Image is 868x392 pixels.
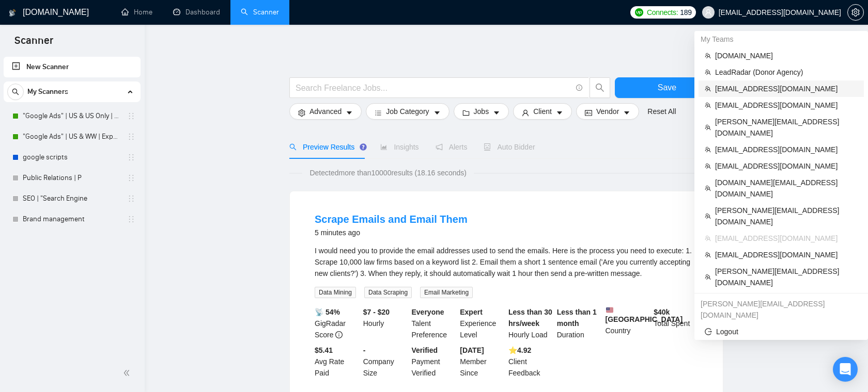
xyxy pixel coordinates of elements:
[715,249,858,260] span: [EMAIL_ADDRESS][DOMAIN_NAME]
[596,106,619,117] span: Vendor
[458,345,506,379] div: Member Since
[241,8,279,17] a: searchScanner
[289,143,364,151] span: Preview Results
[522,109,529,117] span: user
[705,326,858,337] span: Logout
[715,205,858,227] span: [PERSON_NAME][EMAIL_ADDRESS][DOMAIN_NAME]
[315,346,333,354] b: $5.41
[315,214,468,225] a: Scrape Emails and Email Them
[386,106,429,117] span: Job Category
[315,245,698,279] div: I would need you to provide the email addresses used to send the emails. Here is the process you ...
[289,143,297,151] span: search
[705,274,711,280] span: team
[23,126,121,147] a: "Google Ads" | US & WW | Expert
[27,81,68,102] span: My Scanners
[173,8,220,17] a: dashboardDashboard
[508,346,531,354] b: ⭐️ 4.92
[23,106,121,126] a: "Google Ads" | US & US Only | Expert
[848,8,863,17] span: setting
[412,346,438,354] b: Verified
[127,174,135,182] span: holder
[12,57,132,77] a: New Scanner
[576,103,639,120] button: idcardVendorcaret-down
[315,308,340,316] b: 📡 54%
[359,142,368,152] div: Tooltip anchor
[433,109,441,117] span: caret-down
[623,109,630,117] span: caret-down
[380,143,419,151] span: Insights
[506,345,555,379] div: Client Feedback
[715,67,858,78] span: LeadRadar (Donor Agency)
[346,109,353,117] span: caret-down
[289,103,362,120] button: settingAdvancedcaret-down
[296,81,571,94] input: Search Freelance Jobs...
[705,124,711,130] span: team
[474,106,489,117] span: Jobs
[606,306,613,314] img: 🇺🇸
[127,153,135,161] span: holder
[705,86,711,92] span: team
[410,345,458,379] div: Payment Verified
[705,163,711,169] span: team
[458,306,506,340] div: Experience Level
[658,81,676,94] span: Save
[363,308,390,316] b: $7 - $20
[715,266,858,288] span: [PERSON_NAME][EMAIL_ADDRESS][DOMAIN_NAME]
[7,84,24,100] button: search
[309,106,342,117] span: Advanced
[23,188,121,209] a: SEO | "Search Engine
[705,235,711,241] span: team
[705,53,711,59] span: team
[508,308,552,328] b: Less than 30 hrs/week
[361,345,410,379] div: Company Size
[705,328,712,335] span: logout
[454,103,509,120] button: folderJobscaret-down
[606,306,683,323] b: [GEOGRAPHIC_DATA]
[315,226,468,239] div: 5 minutes ago
[460,346,484,354] b: [DATE]
[9,5,16,21] img: logo
[313,345,361,379] div: Avg Rate Paid
[585,109,592,117] span: idcard
[127,215,135,223] span: holder
[654,308,670,316] b: $ 40k
[361,306,410,340] div: Hourly
[647,7,678,18] span: Connects:
[23,147,121,168] a: google scripts
[715,160,858,172] span: [EMAIL_ADDRESS][DOMAIN_NAME]
[533,106,552,117] span: Client
[4,57,141,77] li: New Scanner
[715,233,858,244] span: [EMAIL_ADDRESS][DOMAIN_NAME]
[705,9,712,16] span: user
[833,357,858,382] div: Open Intercom Messenger
[436,143,443,151] span: notification
[335,331,343,338] span: info-circle
[410,306,458,340] div: Talent Preference
[615,77,719,98] button: Save
[576,85,583,91] span: info-circle
[484,143,535,151] span: Auto Bidder
[462,109,470,117] span: folder
[375,109,382,117] span: bars
[555,306,603,340] div: Duration
[603,306,652,340] div: Country
[127,133,135,141] span: holder
[366,103,449,120] button: barsJob Categorycaret-down
[23,168,121,188] a: Public Relations | P
[412,308,444,316] b: Everyone
[635,8,643,17] img: upwork-logo.png
[556,109,563,117] span: caret-down
[557,308,597,328] b: Less than 1 month
[313,306,361,340] div: GigRadar Score
[715,50,858,61] span: [DOMAIN_NAME]
[680,7,691,18] span: 189
[460,308,483,316] b: Expert
[121,8,152,17] a: homeHome
[705,213,711,219] span: team
[436,143,468,151] span: Alerts
[705,185,711,191] span: team
[694,31,868,47] div: My Teams
[8,88,23,95] span: search
[127,112,135,120] span: holder
[694,296,868,323] div: stefan.karaseu@gigradar.io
